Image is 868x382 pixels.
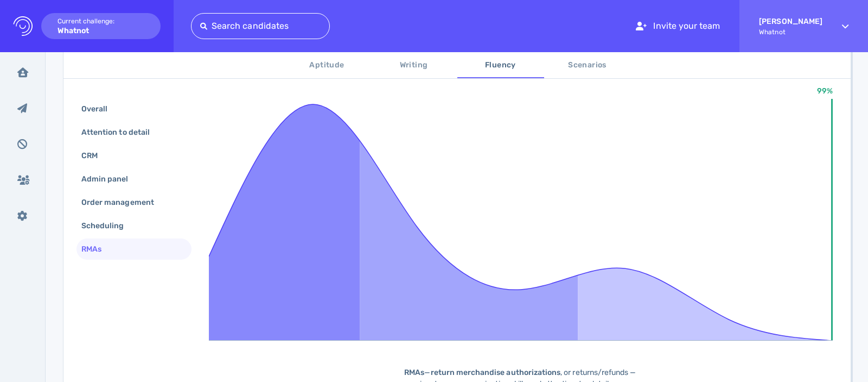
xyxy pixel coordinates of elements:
[290,59,364,72] span: Aptitude
[377,59,451,72] span: Writing
[79,218,137,234] div: Scheduling
[79,124,163,140] div: Attention to detail
[79,101,120,117] div: Overall
[79,195,167,210] div: Order management
[404,368,424,377] b: RMAs
[816,86,832,96] text: 99%
[79,148,111,164] div: CRM
[759,17,822,26] strong: [PERSON_NAME]
[464,59,538,72] span: Fluency
[431,368,561,377] b: return merchandise authorizations
[551,59,624,72] span: Scenarios
[79,171,142,187] div: Admin panel
[79,241,114,257] div: RMAs
[759,28,822,36] span: Whatnot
